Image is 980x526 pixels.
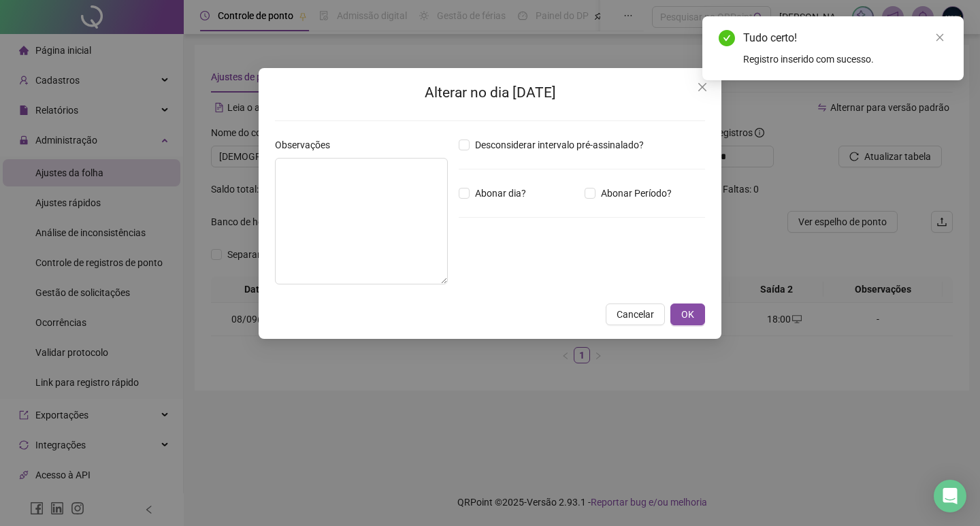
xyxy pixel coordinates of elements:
[275,82,705,104] h2: Alterar no dia [DATE]
[275,137,339,152] label: Observações
[470,137,649,152] span: Desconsiderar intervalo pré-assinalado?
[935,33,945,42] span: close
[681,307,694,322] span: OK
[719,30,735,46] span: check-circle
[743,30,947,46] div: Tudo certo!
[470,186,532,201] span: Abonar dia?
[932,30,947,45] a: Close
[934,480,966,512] div: Open Intercom Messenger
[743,52,947,67] div: Registro inserido com sucesso.
[691,76,713,98] button: Close
[606,303,665,325] button: Cancelar
[617,307,654,322] span: Cancelar
[697,82,708,93] span: close
[595,186,677,201] span: Abonar Período?
[670,303,705,325] button: OK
